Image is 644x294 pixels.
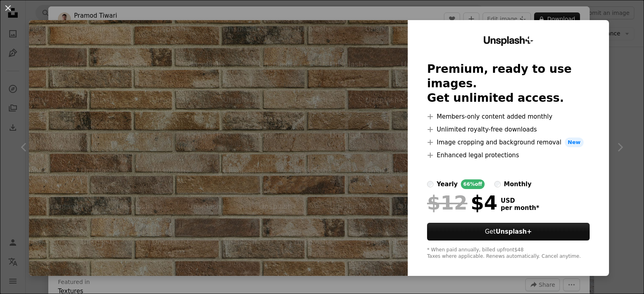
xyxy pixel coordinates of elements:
button: GetUnsplash+ [427,223,590,241]
div: 66% off [461,179,485,189]
li: Image cropping and background removal [427,138,590,147]
h2: Premium, ready to use images. Get unlimited access. [427,62,590,105]
span: $12 [427,192,467,213]
span: New [565,138,584,147]
li: Members-only content added monthly [427,112,590,121]
div: * When paid annually, billed upfront $48 Taxes where applicable. Renews automatically. Cancel any... [427,247,590,260]
li: Enhanced legal protections [427,150,590,160]
div: yearly [437,179,458,189]
span: USD [501,197,539,204]
div: $4 [427,192,497,213]
li: Unlimited royalty-free downloads [427,125,590,134]
input: yearly66%off [427,181,433,187]
strong: Unsplash+ [495,228,532,235]
input: monthly [494,181,501,187]
span: per month * [501,204,539,212]
div: monthly [504,179,532,189]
